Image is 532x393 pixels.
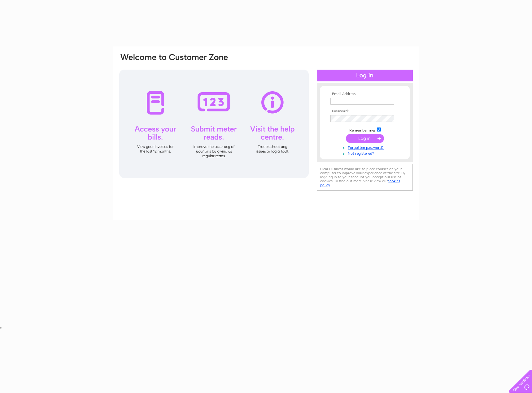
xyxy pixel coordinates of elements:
a: Not registered? [330,150,401,156]
th: Password: [329,109,401,114]
a: Forgotten password? [330,144,401,150]
input: Submit [346,134,384,143]
th: Email Address: [329,92,401,96]
a: cookies policy [320,179,400,187]
td: Remember me? [329,127,401,133]
div: Clear Business would like to place cookies on your computer to improve your experience of the sit... [317,164,413,191]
